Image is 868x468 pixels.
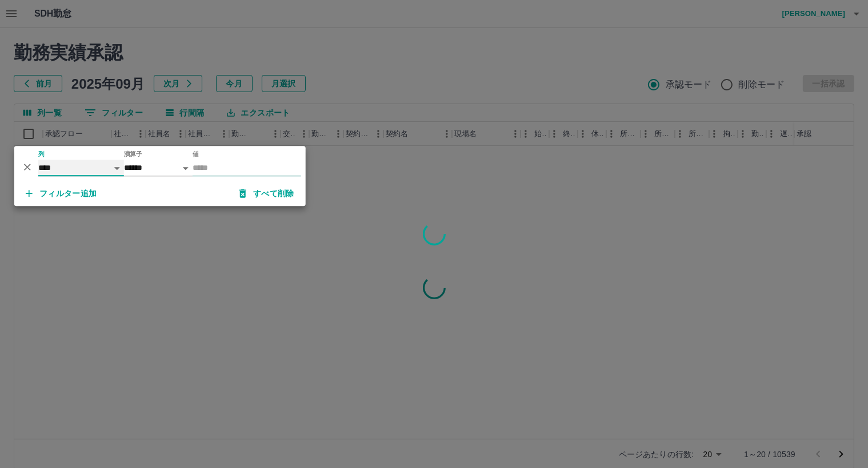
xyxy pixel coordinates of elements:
label: 列 [38,150,45,158]
button: フィルター追加 [17,183,106,204]
button: すべて削除 [230,183,303,204]
label: 演算子 [124,150,142,158]
button: 削除 [19,158,36,176]
label: 値 [193,150,199,158]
